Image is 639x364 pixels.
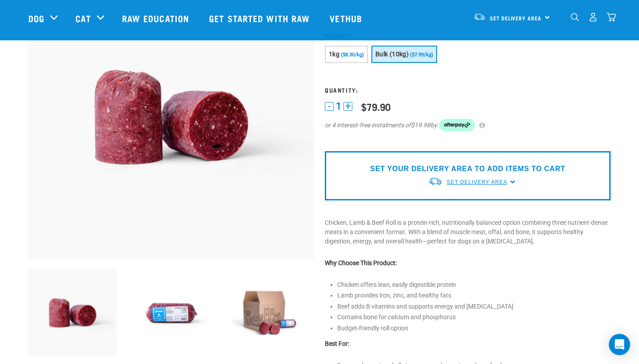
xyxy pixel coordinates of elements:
[325,86,611,93] h3: Quantity:
[325,102,334,111] button: -
[371,46,437,63] button: Bulk (10kg) ($7.99/kg)
[127,269,216,357] img: Raw Essentials Chicken Lamb Beef Bulk Minced Raw Dog Food Roll
[341,52,364,58] span: ($8.30/kg)
[226,269,314,357] img: Raw Essentials Bulk 10kg Raw Dog Food Roll Box
[571,13,579,21] img: home-icon-1@2x.png
[337,280,611,290] p: Chicken offers lean, easily digestible protein
[370,164,565,174] p: SET YOUR DELIVERY AREA TO ADD ITEMS TO CART
[325,259,397,266] strong: Why Choose This Product:
[428,177,442,186] img: van-moving.png
[325,119,611,131] div: or 4 interest-free instalments of by
[200,0,321,36] a: Get started with Raw
[329,51,339,58] span: 1kg
[337,324,611,333] p: Budget-friendly roll option
[28,12,44,25] a: Dog
[607,12,616,22] img: home-icon@2x.png
[75,12,91,25] a: Cat
[337,302,611,311] p: Beef adds B vitamins and supports energy and [MEDICAL_DATA]
[439,119,475,131] img: Afterpay
[336,102,341,111] span: 1
[447,179,507,185] span: Set Delivery Area
[28,269,117,357] img: Raw Essentials Chicken Lamb Beef Bulk Minced Raw Dog Food Roll Unwrapped
[490,16,541,20] span: Set Delivery Area
[321,0,373,36] a: Vethub
[411,121,430,130] span: $19.98
[325,46,368,63] button: 1kg ($8.30/kg)
[588,12,598,22] img: user.png
[325,340,349,347] strong: Best For:
[609,334,630,355] div: Open Intercom Messenger
[361,101,390,112] div: $79.90
[410,52,433,58] span: ($7.99/kg)
[343,102,352,111] button: +
[325,218,611,246] p: Chicken, Lamb & Beef Roll is a protein-rich, nutritionally balanced option combining three nutrie...
[375,51,409,58] span: Bulk (10kg)
[337,291,611,300] p: Lamb provides iron, zinc, and healthy fats
[337,313,611,322] p: Contains bone for calcium and phosphorus
[113,0,200,36] a: Raw Education
[473,13,485,21] img: van-moving.png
